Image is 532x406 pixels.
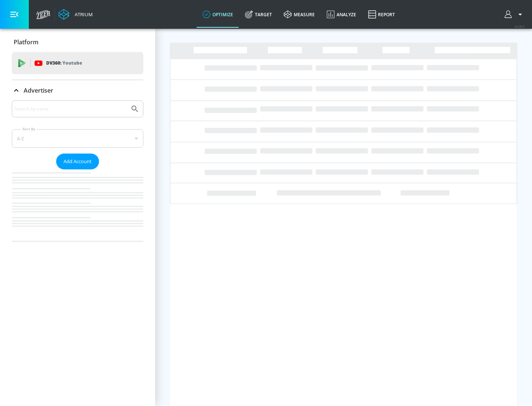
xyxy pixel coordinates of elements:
nav: list of Advertiser [12,169,143,241]
a: optimize [197,1,239,28]
button: Add Account [56,154,99,169]
input: Search by name [15,104,127,114]
div: A-Z [12,129,143,148]
span: Add Account [64,157,92,166]
a: Atrium [58,9,93,20]
p: Advertiser [24,86,53,94]
div: DV360: Youtube [12,52,143,74]
span: v 4.28.0 [514,24,525,28]
p: DV360: [46,59,82,67]
div: Atrium [72,11,93,18]
div: Platform [12,32,143,52]
a: Target [239,1,278,28]
p: Platform [14,38,38,46]
div: Advertiser [12,100,143,241]
p: Youtube [62,59,82,67]
label: Sort By [21,127,37,131]
div: Advertiser [12,80,143,101]
a: Analyze [321,1,362,28]
a: Report [362,1,401,28]
a: measure [278,1,321,28]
